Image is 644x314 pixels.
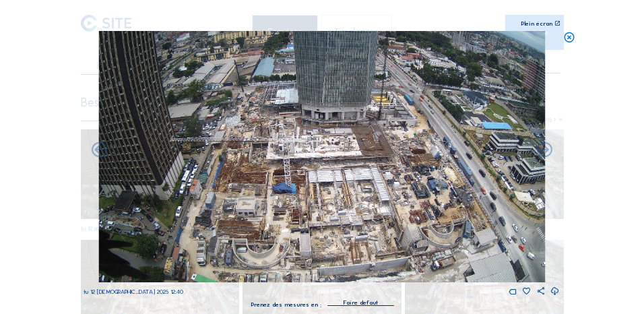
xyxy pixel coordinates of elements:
[343,296,378,309] div: Faire défaut
[328,296,394,305] div: Faire défaut
[536,141,554,160] i: Back
[90,141,108,160] i: Forward
[99,31,546,282] img: Image
[251,301,321,307] div: Prenez des mesures en :
[521,20,552,26] div: Plein écran
[84,288,183,295] span: tu 12 [DEMOGRAPHIC_DATA] 2025 12:40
